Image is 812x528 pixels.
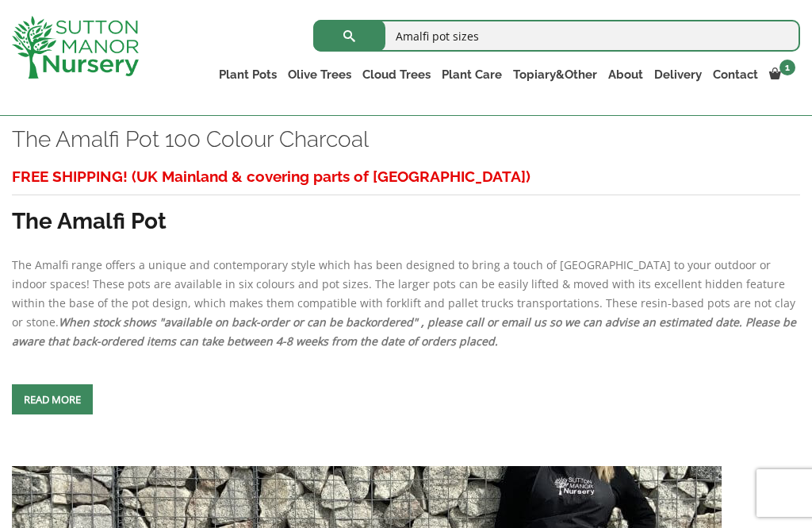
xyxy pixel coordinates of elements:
[12,314,796,349] em: When stock shows "available on back-order or can be backordered" , please call or email us so we ...
[313,20,800,52] input: Search...
[779,60,795,75] span: 1
[357,64,436,86] a: Cloud Trees
[12,16,139,79] img: logo
[12,126,369,152] a: The Amalfi Pot 100 Colour Charcoal
[12,384,93,414] a: Read more
[213,64,282,86] a: Plant Pots
[649,64,707,86] a: Delivery
[707,64,764,86] a: Contact
[603,64,649,86] a: About
[436,64,507,86] a: Plant Care
[12,162,800,191] h3: FREE SHIPPING! (UK Mainland & covering parts of [GEOGRAPHIC_DATA])
[764,64,800,86] a: 1
[282,64,357,86] a: Olive Trees
[507,64,603,86] a: Topiary&Other
[12,208,167,234] strong: The Amalfi Pot
[12,162,800,351] div: The Amalfi range offers a unique and contemporary style which has been designed to bring a touch ...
